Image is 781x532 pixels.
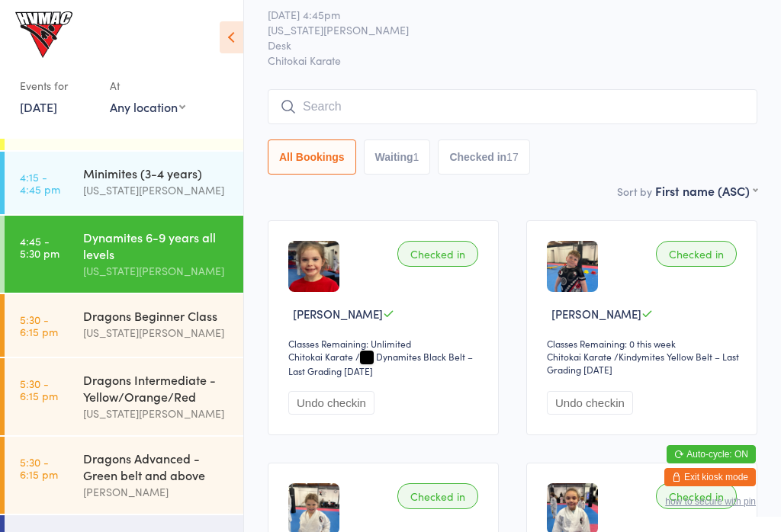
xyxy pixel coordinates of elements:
[547,350,612,363] div: Chitokai Karate
[83,307,230,324] div: Dragons Beginner Class
[617,184,652,199] label: Sort by
[110,73,185,98] div: At
[547,391,633,415] button: Undo checkin
[5,358,243,435] a: 5:30 -6:15 pmDragons Intermediate - Yellow/Orange/Red[US_STATE][PERSON_NAME]
[268,53,757,68] span: Chitokai Karate
[20,377,58,402] time: 5:30 - 6:15 pm
[364,139,431,175] button: Waiting1
[20,98,57,115] a: [DATE]
[288,337,483,350] div: Classes Remaining: Unlimited
[268,89,757,124] input: Search
[83,483,230,501] div: [PERSON_NAME]
[664,468,756,486] button: Exit kiosk mode
[83,324,230,341] div: [US_STATE][PERSON_NAME]
[83,450,230,483] div: Dragons Advanced - Green belt and above
[547,350,739,376] span: / Kindymites Yellow Belt – Last Grading [DATE]
[83,181,230,199] div: [US_STATE][PERSON_NAME]
[397,483,478,509] div: Checked in
[288,391,374,415] button: Undo checkin
[5,294,243,357] a: 5:30 -6:15 pmDragons Beginner Class[US_STATE][PERSON_NAME]
[5,152,243,214] a: 4:15 -4:45 pmMinimites (3-4 years)[US_STATE][PERSON_NAME]
[20,73,95,98] div: Events for
[83,371,230,405] div: Dragons Intermediate - Yellow/Orange/Red
[288,350,353,363] div: Chitokai Karate
[667,445,756,463] button: Auto-cycle: ON
[656,483,737,509] div: Checked in
[83,262,230,280] div: [US_STATE][PERSON_NAME]
[20,313,58,338] time: 5:30 - 6:15 pm
[20,235,59,259] time: 4:45 - 5:30 pm
[83,229,230,262] div: Dynamites 6-9 years all levels
[288,350,473,377] span: / Dynamites Black Belt – Last Grading [DATE]
[268,37,734,53] span: Desk
[110,98,185,115] div: Any location
[397,241,478,267] div: Checked in
[83,405,230,422] div: [US_STATE][PERSON_NAME]
[656,241,737,267] div: Checked in
[268,7,734,22] span: [DATE] 4:45pm
[547,337,741,350] div: Classes Remaining: 0 this week
[268,22,734,37] span: [US_STATE][PERSON_NAME]
[268,139,356,175] button: All Bookings
[665,496,756,507] button: how to secure with pin
[20,171,60,195] time: 4:15 - 4:45 pm
[83,165,230,181] div: Minimites (3-4 years)
[288,241,339,292] img: image1680589734.png
[655,182,757,199] div: First name (ASC)
[293,306,383,322] span: [PERSON_NAME]
[551,306,641,322] span: [PERSON_NAME]
[413,151,419,163] div: 1
[438,139,529,175] button: Checked in17
[15,11,72,58] img: Hunter Valley Martial Arts Centre Morisset
[547,241,598,292] img: image1740460394.png
[5,216,243,293] a: 4:45 -5:30 pmDynamites 6-9 years all levels[US_STATE][PERSON_NAME]
[5,437,243,514] a: 5:30 -6:15 pmDragons Advanced - Green belt and above[PERSON_NAME]
[506,151,519,163] div: 17
[20,456,58,480] time: 5:30 - 6:15 pm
